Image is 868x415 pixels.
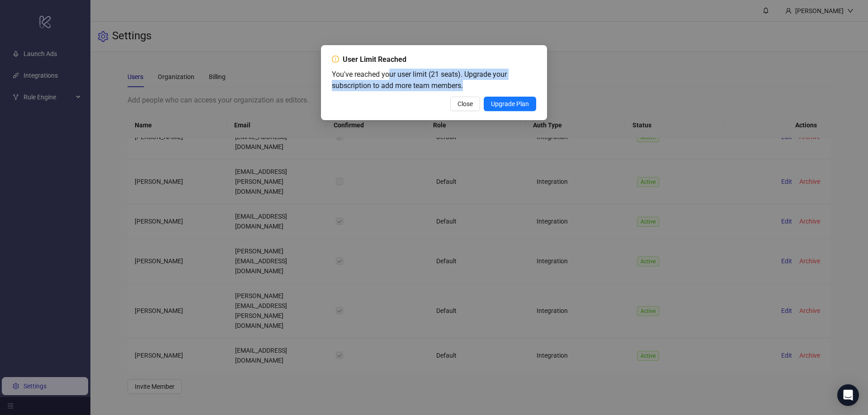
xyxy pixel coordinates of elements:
[491,100,529,107] span: Upgrade Plan
[837,384,859,406] div: Open Intercom Messenger
[343,54,406,65] div: User Limit Reached
[332,56,339,63] span: exclamation-circle
[332,70,507,90] span: You've reached your user limit (21 seats). Upgrade your subscription to add more team members.
[450,97,480,111] button: Close
[458,100,473,107] span: Close
[484,97,536,111] button: Upgrade Plan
